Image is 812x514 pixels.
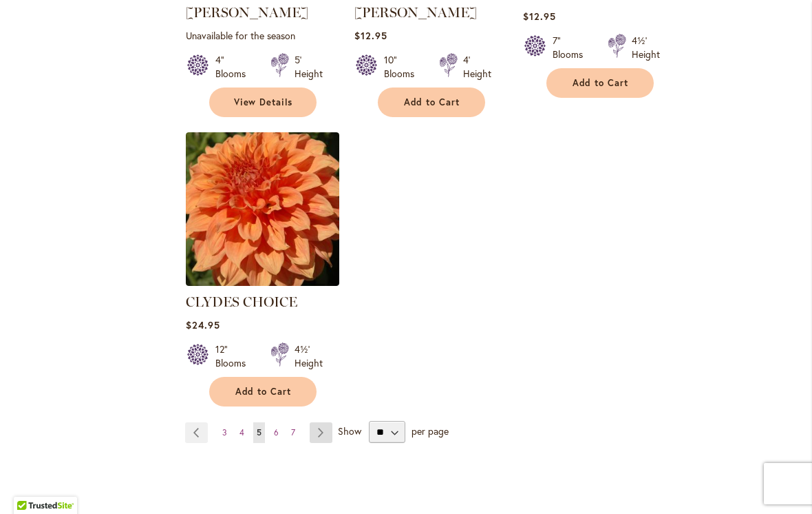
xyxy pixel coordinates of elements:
[291,427,295,438] span: 7
[215,53,254,81] div: 4" Blooms
[632,34,660,61] div: 4½' Height
[270,422,282,443] a: 6
[235,386,292,398] span: Add to Cart
[412,424,449,438] span: per page
[523,10,556,23] span: $12.95
[295,342,323,370] div: 4½' Height
[295,53,323,81] div: 5' Height
[274,427,279,438] span: 6
[404,96,460,108] span: Add to Cart
[236,422,248,443] a: 4
[546,68,654,98] button: Add to Cart
[288,422,299,443] a: 7
[186,318,220,331] span: $24.95
[239,427,244,438] span: 4
[378,88,485,117] button: Add to Cart
[186,276,339,289] a: Clyde's Choice
[186,294,297,310] a: CLYDES CHOICE
[215,342,254,370] div: 12" Blooms
[222,427,227,438] span: 3
[553,34,591,61] div: 7" Blooms
[257,427,261,438] span: 5
[10,465,49,504] iframe: Launch Accessibility Center
[338,424,361,438] span: Show
[209,88,317,117] a: View Details
[573,77,629,89] span: Add to Cart
[234,96,293,108] span: View Details
[186,132,339,286] img: Clyde's Choice
[463,53,491,81] div: 4' Height
[186,29,339,42] p: Unavailable for the season
[384,53,423,81] div: 10" Blooms
[354,29,387,42] span: $12.95
[219,422,231,443] a: 3
[209,377,317,407] button: Add to Cart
